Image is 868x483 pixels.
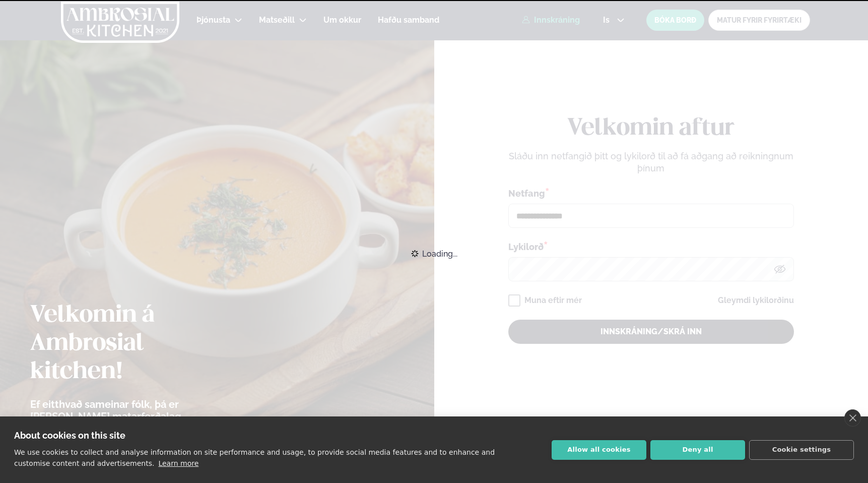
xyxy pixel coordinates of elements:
[14,448,495,467] p: We use cookies to collect and analyse information on site performance and usage, to provide socia...
[749,440,854,460] button: Cookie settings
[422,243,457,265] span: Loading...
[552,440,646,460] button: Allow all cookies
[844,409,861,427] a: close
[158,459,198,467] a: Learn more
[650,440,745,460] button: Deny all
[14,430,125,441] strong: About cookies on this site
